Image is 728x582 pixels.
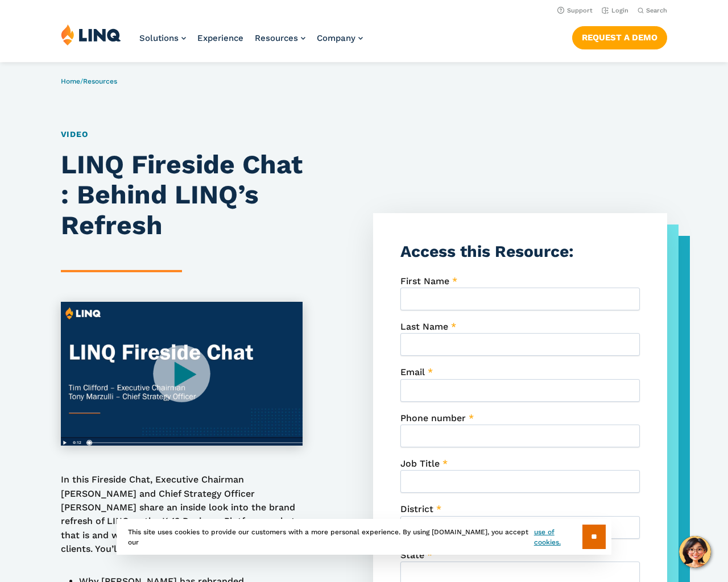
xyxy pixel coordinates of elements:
[139,33,179,43] span: Solutions
[400,276,449,286] span: First Name
[400,240,640,263] h3: Access this Resource:
[61,77,80,85] a: Home
[572,24,667,49] nav: Button Navigation
[400,321,448,332] span: Last Name
[117,519,611,555] div: This site uses cookies to provide our customers with a more personal experience. By using [DOMAIN...
[61,473,303,556] p: In this Fireside Chat, Executive Chairman [PERSON_NAME] and Chief Strategy Officer [PERSON_NAME] ...
[197,33,243,43] a: Experience
[534,527,582,547] a: use of cookies.
[61,130,88,139] a: Video
[317,33,363,43] a: Company
[679,536,711,568] button: Hello, have a question? Let’s chat.
[83,77,117,85] a: Resources
[61,24,121,45] img: LINQ | K‑12 Software
[139,33,186,43] a: Solutions
[400,504,433,514] span: District
[400,367,425,377] span: Email
[61,302,303,446] img: Fireside Chat Thumbnail
[255,33,298,43] span: Resources
[400,413,466,423] span: Phone number
[638,6,667,15] button: Open Search Bar
[317,33,355,43] span: Company
[255,33,305,43] a: Resources
[61,149,303,240] strong: LINQ Fireside Chat: Behind LINQ’s Refresh
[400,458,440,469] span: Job Title
[139,24,363,61] nav: Primary Navigation
[572,26,667,49] a: Request a Demo
[61,77,117,85] span: /
[602,7,628,14] a: Login
[557,7,593,14] a: Support
[646,7,667,14] span: Search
